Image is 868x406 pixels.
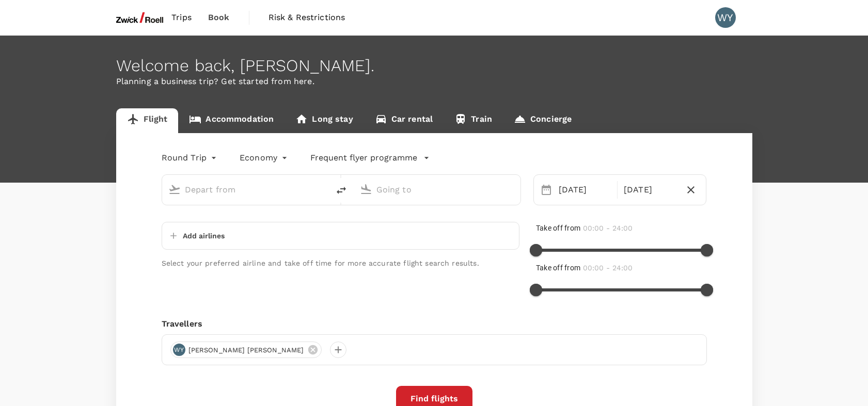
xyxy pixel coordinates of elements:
[116,6,164,29] img: ZwickRoell Pte. Ltd.
[513,188,515,190] button: Open
[329,178,354,203] button: delete
[444,108,503,133] a: Train
[583,264,633,272] span: 00:00 - 24:00
[715,7,736,28] div: WY
[116,75,752,88] p: Planning a business trip? Get started from here.
[322,188,324,190] button: Open
[583,224,633,232] span: 00:00 - 24:00
[170,342,322,358] div: WY[PERSON_NAME] [PERSON_NAME]
[364,108,444,133] a: Car rental
[162,258,519,268] p: Select your preferred airline and take off time for more accurate flight search results.
[376,182,499,198] input: Going to
[166,226,225,245] button: Add airlines
[171,11,192,24] span: Trips
[173,344,185,356] div: WY
[116,56,752,75] div: Welcome back , [PERSON_NAME] .
[503,108,582,133] a: Concierge
[269,11,345,24] span: Risk & Restrictions
[620,180,680,200] div: [DATE]
[536,264,580,272] span: Take off from
[178,108,285,133] a: Accommodation
[555,180,615,200] div: [DATE]
[310,152,430,164] button: Frequent flyer programme
[182,345,310,355] span: [PERSON_NAME] [PERSON_NAME]
[536,224,580,232] span: Take off from
[185,182,307,198] input: Depart from
[208,11,230,24] span: Book
[240,150,290,166] div: Economy
[285,108,364,133] a: Long stay
[162,318,707,330] div: Travellers
[310,152,417,164] p: Frequent flyer programme
[116,108,179,133] a: Flight
[162,150,219,166] div: Round Trip
[183,231,225,241] p: Add airlines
